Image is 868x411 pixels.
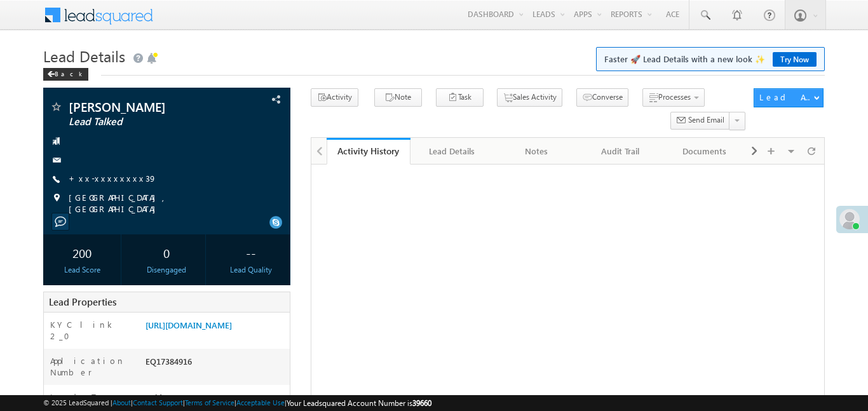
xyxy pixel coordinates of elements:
span: Lead Details [43,46,125,66]
div: Activity History [336,145,401,157]
label: Application Number [50,355,133,378]
a: Audit Trail [579,138,663,165]
span: [GEOGRAPHIC_DATA], [GEOGRAPHIC_DATA] [69,192,268,215]
a: Notes [495,138,579,165]
div: Notes [505,144,567,159]
div: Lead Actions [759,91,813,103]
label: KYC link 2_0 [50,319,133,342]
div: Lead Details [421,144,483,159]
div: EQ17384916 [142,355,290,373]
a: +xx-xxxxxxxx39 [69,173,157,184]
a: Contact Support [133,398,183,407]
a: About [112,398,131,407]
a: Terms of Service [185,398,234,407]
div: Audit Trail [589,144,651,159]
span: 39660 [412,398,431,408]
div: 0 [131,241,202,264]
a: [URL][DOMAIN_NAME] [146,320,232,330]
span: [PERSON_NAME] [69,100,221,113]
div: 200 [46,241,118,264]
span: Lead Properties [49,295,116,308]
button: Processes [642,88,705,107]
button: Sales Activity [497,88,562,107]
span: Faster 🚀 Lead Details with a new look ✨ [604,53,817,65]
div: Paid [142,391,290,409]
label: Lead Type [50,391,116,403]
a: Lead Details [410,138,494,165]
div: -- [215,241,287,264]
div: Back [43,68,88,81]
span: Lead Talked [69,116,221,128]
div: Lead Score [46,264,118,276]
div: Disengaged [131,264,202,276]
button: Converse [576,88,628,107]
button: Task [436,88,484,107]
a: Activity History [327,138,410,165]
button: Activity [311,88,358,107]
a: Back [43,67,95,78]
span: Processes [658,92,691,102]
button: Send Email [670,112,730,130]
a: Try Now [773,52,817,67]
span: Your Leadsquared Account Number is [287,398,431,408]
div: Documents [673,144,735,159]
button: Note [374,88,422,107]
span: Send Email [688,114,724,126]
button: Lead Actions [754,88,824,107]
div: Lead Quality [215,264,287,276]
a: Documents [663,138,747,165]
span: © 2025 LeadSquared | | | | | [43,397,431,409]
a: Acceptable Use [236,398,285,407]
